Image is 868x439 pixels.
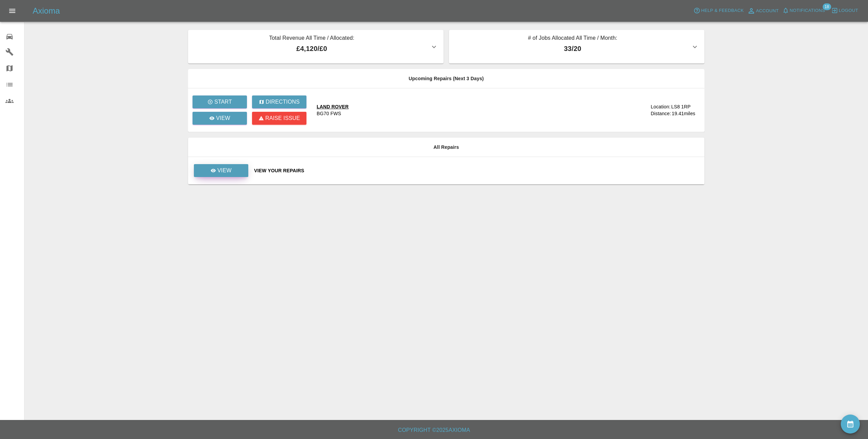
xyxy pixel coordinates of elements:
button: Help & Feedback [692,5,745,16]
a: View Your Repairs [254,167,699,174]
div: LS8 1RP [671,103,690,110]
button: Start [193,95,247,108]
div: LAND ROVER [317,103,349,110]
span: Logout [839,7,858,15]
button: availability [841,415,860,434]
button: Raise issue [252,112,306,125]
th: Upcoming Repairs (Next 3 Days) [188,69,704,88]
a: View [194,168,249,173]
a: View [193,112,247,125]
button: Open drawer [4,3,20,19]
a: Location:LS8 1RPDistance:19.41miles [621,103,699,117]
p: Total Revenue All Time / Allocated: [194,34,430,43]
div: Distance: [651,110,671,117]
div: Location: [651,103,670,110]
h5: Axioma [33,5,60,16]
a: View [194,164,248,177]
p: Raise issue [265,114,300,122]
p: View [217,166,232,175]
p: Start [214,98,232,106]
button: Logout [830,5,860,16]
th: All Repairs [188,138,704,157]
p: View [216,114,230,122]
p: 33 / 20 [454,43,691,54]
p: Directions [266,98,300,106]
span: Account [756,7,779,15]
span: Help & Feedback [701,7,744,15]
button: Total Revenue All Time / Allocated:£4,120/£0 [188,30,444,64]
div: 19.41 miles [672,110,699,117]
p: £4,120 / £0 [194,43,430,54]
button: Directions [252,95,306,108]
a: Account [746,5,781,16]
p: # of Jobs Allocated All Time / Month: [454,34,691,43]
span: Notifications [790,7,825,15]
div: BG70 FWS [317,110,341,117]
a: LAND ROVERBG70 FWS [317,103,616,117]
button: Notifications [781,5,827,16]
button: # of Jobs Allocated All Time / Month:33/20 [449,30,704,64]
h6: Copyright © 2025 Axioma [5,425,863,435]
span: 18 [822,3,831,10]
